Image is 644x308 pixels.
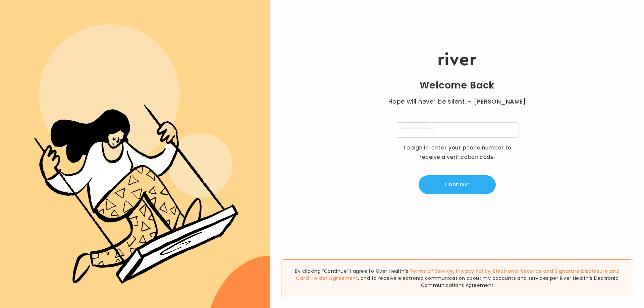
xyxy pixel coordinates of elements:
[296,268,620,282] span: , , and
[420,79,495,91] h1: Welcome Back
[398,143,516,162] p: To sign in, enter your phone number to receive a verification code.
[382,97,533,106] p: Hope will never be silent.
[419,175,496,194] button: Continue
[358,275,619,289] span: , and to receive electronic communication about my accounts and services per River Health’s Elect...
[281,259,633,297] div: By clicking “Continue” I agree to River Health’s
[456,268,491,274] a: Privacy Policy
[410,268,453,274] a: Terms of Service
[493,268,608,274] a: Electronic Records and Signature Disclosure
[468,97,526,106] span: - [PERSON_NAME]
[296,275,358,282] a: Card Holder Agreement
